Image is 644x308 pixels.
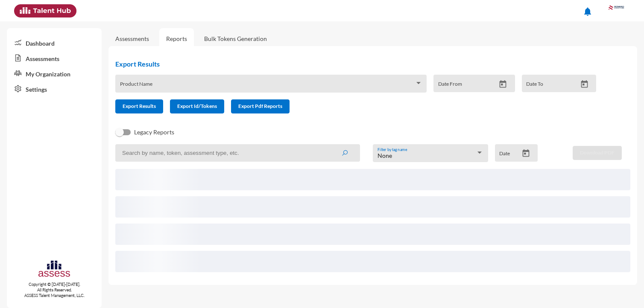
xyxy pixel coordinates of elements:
[123,103,156,109] span: Export Results
[7,66,102,81] a: My Organization
[115,144,360,162] input: Search by name, token, assessment type, etc.
[580,149,615,156] span: Download PDF
[238,103,282,109] span: Export Pdf Reports
[231,99,290,113] button: Export Pdf Reports
[573,146,622,160] button: Download PDF
[159,28,194,49] a: Reports
[38,259,71,280] img: assesscompany-logo.png
[518,149,533,158] button: Open calendar
[115,99,163,113] button: Export Results
[577,80,592,89] button: Open calendar
[7,81,102,96] a: Settings
[115,60,603,68] h2: Export Results
[7,282,102,298] p: Copyright © [DATE]-[DATE]. All Rights Reserved. ASSESS Talent Management, LLC.
[495,80,510,89] button: Open calendar
[378,152,392,159] span: None
[583,6,593,17] mat-icon: notifications
[197,28,274,49] a: Bulk Tokens Generation
[134,127,174,137] span: Legacy Reports
[170,99,224,113] button: Export Id/Tokens
[7,50,102,66] a: Assessments
[177,103,217,109] span: Export Id/Tokens
[115,35,149,42] a: Assessments
[7,35,102,50] a: Dashboard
